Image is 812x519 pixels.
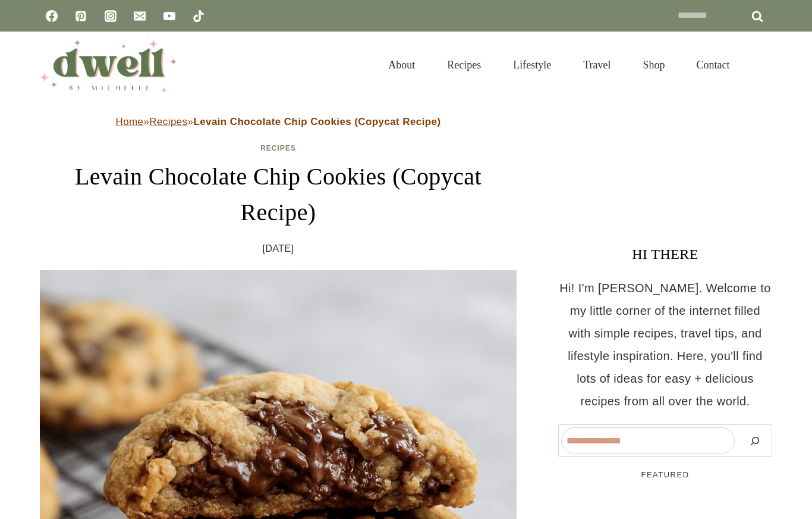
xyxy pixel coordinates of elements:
a: Pinterest [69,4,93,28]
img: DWELL by michelle [40,37,177,92]
h1: Levain Chocolate Chip Cookies (Copycat Recipe) [40,159,517,230]
a: Recipes [260,144,296,152]
a: Travel [567,44,627,86]
time: [DATE] [263,240,294,258]
a: About [372,44,431,86]
a: Facebook [40,4,64,28]
nav: Primary Navigation [372,44,746,86]
a: Instagram [99,4,122,28]
a: Home [116,116,144,127]
p: Hi! I'm [PERSON_NAME]. Welcome to my little corner of the internet filled with simple recipes, tr... [558,277,772,412]
button: View Search Form [752,55,772,75]
a: Lifestyle [497,44,567,86]
h3: HI THERE [558,243,772,265]
a: Recipes [431,44,497,86]
a: TikTok [187,4,210,28]
a: YouTube [158,4,181,28]
a: Shop [627,44,681,86]
a: Recipes [149,116,187,127]
h5: FEATURED [558,469,772,481]
button: Search [741,427,769,454]
span: » » [116,116,441,127]
a: Contact [681,44,746,86]
a: Email [128,4,152,28]
strong: Levain Chocolate Chip Cookies (Copycat Recipe) [193,116,440,127]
